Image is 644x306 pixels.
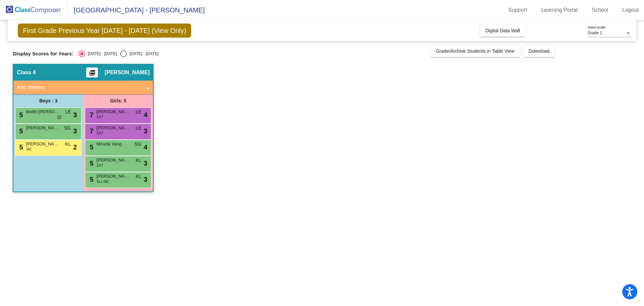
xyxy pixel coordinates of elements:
span: SG [135,141,141,148]
span: [PERSON_NAME] Springs-[PERSON_NAME] [96,173,130,180]
span: Grade 1 [588,31,602,35]
span: [PERSON_NAME] [105,69,150,76]
span: First Grade Previous Year [DATE] - [DATE] (View Only) [18,24,191,38]
span: LE [65,108,71,116]
span: 3 [73,126,77,136]
div: Girls: 5 [83,94,153,107]
span: LE [136,125,141,132]
span: 5 [17,111,23,119]
span: 3 [144,126,147,136]
a: School [586,5,613,15]
span: KL [136,173,141,180]
span: LE [136,108,141,116]
a: Support [503,5,533,15]
span: 7 [88,127,93,135]
span: 4 [144,110,147,120]
button: Grade/Archive Students in Table View [430,45,520,57]
span: EXT [97,115,103,120]
span: Class 4 [17,69,36,76]
span: [PERSON_NAME] [96,108,130,115]
span: SG [64,125,71,132]
span: KL [136,157,141,164]
span: [GEOGRAPHIC_DATA] - [PERSON_NAME] [67,5,205,15]
span: 5 [88,176,93,183]
span: 3 [73,110,77,120]
span: [PERSON_NAME] [96,125,130,131]
span: 3 [144,174,147,184]
span: 5 [17,143,23,151]
div: [DATE] - [DATE] [127,51,158,57]
span: Display Scores for Years: [13,51,73,57]
button: Digital Data Wall [480,25,525,37]
span: [PERSON_NAME] [26,141,59,147]
span: KL [65,141,71,148]
span: Miracle Vang [96,141,130,147]
span: Digital Data Wall [485,28,520,33]
span: 5 [88,160,93,167]
span: do_not_disturb_alt [57,115,62,120]
span: Grade/Archive Students in Table View [436,48,515,54]
span: 2 [73,142,77,152]
span: 4 [144,142,147,152]
span: EXT [97,163,103,168]
button: Download [523,45,555,57]
span: 5 [17,127,23,135]
mat-radio-group: Select an option [78,50,158,57]
span: 5 [88,143,93,151]
span: EXT [97,131,103,136]
span: 3 [144,158,147,168]
a: Logout [617,5,644,15]
span: [PERSON_NAME] [96,157,130,164]
span: [PERSON_NAME] [26,125,59,131]
mat-expansion-panel-header: Add Student [13,81,153,94]
button: Print Students Details [86,68,98,78]
mat-panel-title: Add Student [17,84,142,91]
div: [DATE] - [DATE] [85,51,117,57]
div: Boys : 3 [13,94,83,107]
a: Learning Portal [536,5,583,15]
mat-icon: picture_as_pdf [88,70,96,79]
span: IAC [26,147,32,152]
span: Bodhi [PERSON_NAME] [26,108,59,115]
span: ELL IAC [97,179,109,184]
span: 7 [88,111,93,119]
span: Download [529,48,549,54]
